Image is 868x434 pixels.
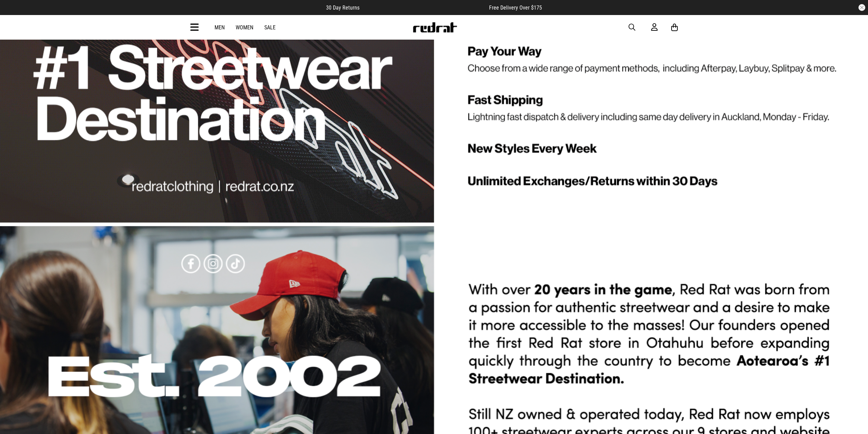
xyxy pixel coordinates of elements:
[326,4,359,11] span: 30 Day Returns
[264,24,276,31] a: Sale
[412,22,457,32] img: Redrat logo
[236,24,253,31] a: Women
[373,4,475,11] iframe: Customer reviews powered by Trustpilot
[215,24,225,31] a: Men
[489,4,542,11] span: Free Delivery Over $175
[5,3,26,23] button: Open LiveChat chat widget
